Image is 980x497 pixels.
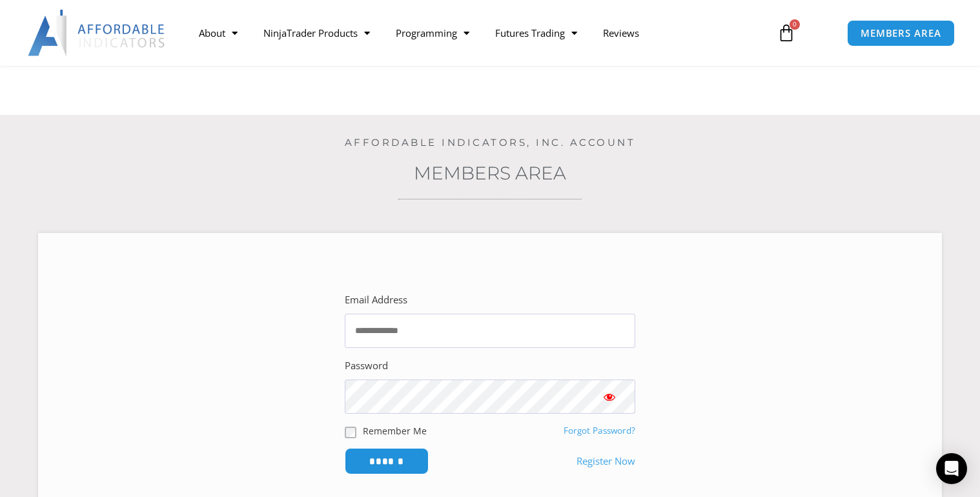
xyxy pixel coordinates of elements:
a: 0 [758,14,815,52]
nav: Menu [186,18,764,48]
span: 0 [790,19,800,30]
a: Futures Trading [482,18,590,48]
button: Show password [584,380,635,414]
a: Affordable Indicators, Inc. Account [345,136,636,148]
a: Programming [383,18,482,48]
label: Password [345,357,388,375]
label: Remember Me [363,424,427,438]
span: MEMBERS AREA [861,28,941,38]
a: Forgot Password? [564,425,635,436]
img: LogoAI | Affordable Indicators – NinjaTrader [28,10,167,56]
a: NinjaTrader Products [250,18,383,48]
label: Email Address [345,291,407,309]
div: Open Intercom Messenger [936,453,967,484]
a: MEMBERS AREA [847,20,955,46]
a: Members Area [414,162,566,184]
a: Reviews [590,18,652,48]
a: Register Now [577,452,635,471]
a: About [186,18,250,48]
